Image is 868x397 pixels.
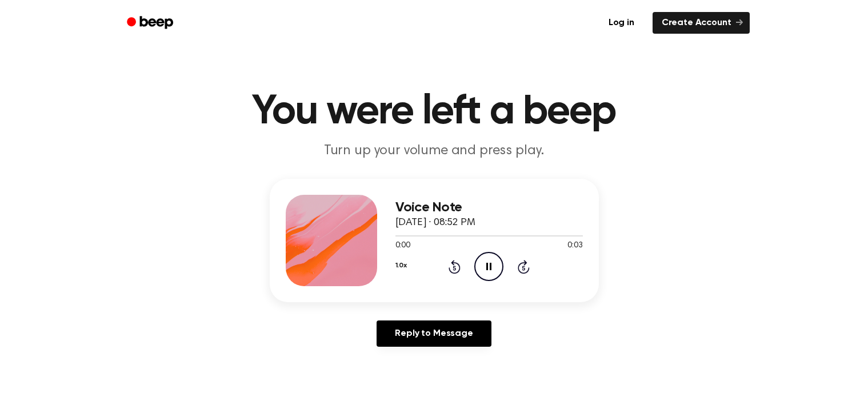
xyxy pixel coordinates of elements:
a: Create Account [653,12,750,34]
span: 0:03 [567,240,582,252]
button: 1.0x [395,256,407,275]
a: Beep [119,12,183,34]
p: Turn up your volume and press play. [215,142,654,161]
h1: You were left a beep [142,91,727,133]
a: Log in [597,10,646,36]
a: Reply to Message [377,320,491,347]
h3: Voice Note [395,200,583,215]
span: [DATE] · 08:52 PM [395,218,475,228]
span: 0:00 [395,240,410,252]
